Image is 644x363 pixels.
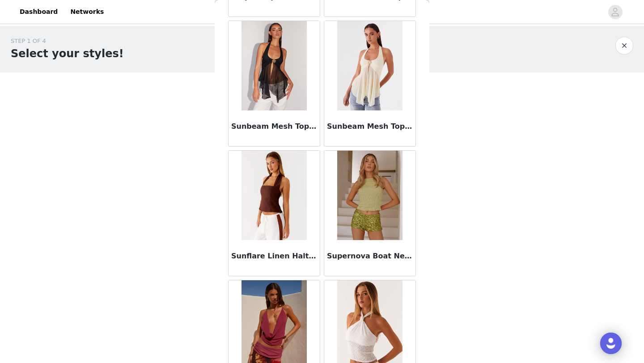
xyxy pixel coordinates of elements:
[231,121,317,132] h3: Sunbeam Mesh Top - Black
[231,251,317,262] h3: Sunflare Linen Halter Top - Chocolate
[600,333,622,354] div: Open Intercom Messenger
[611,5,619,19] div: avatar
[14,2,63,22] a: Dashboard
[241,21,306,110] img: Sunbeam Mesh Top - Black
[337,21,402,110] img: Sunbeam Mesh Top - Yellow
[65,2,109,22] a: Networks
[241,151,306,240] img: Sunflare Linen Halter Top - Chocolate
[11,46,124,62] h1: Select your styles!
[327,251,413,262] h3: Supernova Boat Neck Top - Lime
[327,121,413,132] h3: Sunbeam Mesh Top - Yellow
[337,151,402,240] img: Supernova Boat Neck Top - Lime
[11,37,124,46] div: STEP 1 OF 4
